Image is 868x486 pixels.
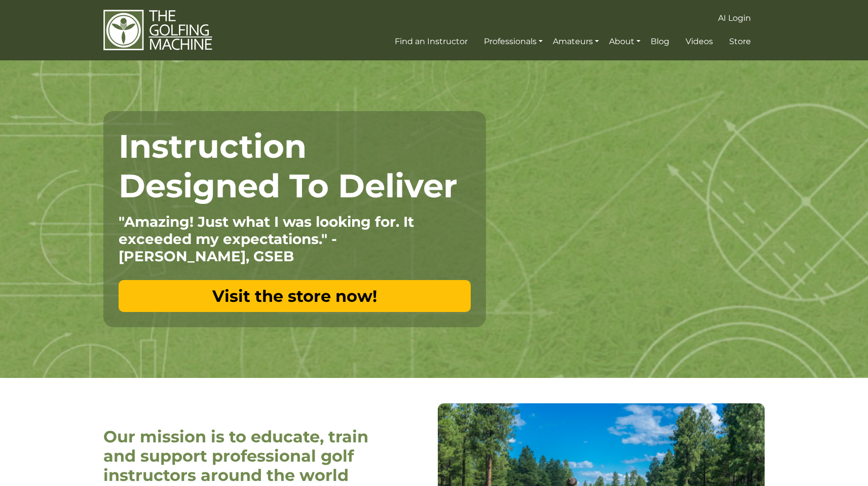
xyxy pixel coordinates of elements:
span: Find an Instructor [395,37,468,46]
a: About [607,32,643,51]
h1: Instruction Designed To Deliver [119,126,471,205]
p: "Amazing! Just what I was looking for. It exceeded my expectations." - [PERSON_NAME], GSEB [119,213,471,265]
a: Professionals [481,32,545,51]
a: Videos [683,32,715,51]
a: Visit the store now! [119,280,471,312]
a: Blog [648,32,672,51]
h2: Our mission is to educate, train and support professional golf instructors around the world [103,427,374,485]
span: Store [729,37,751,46]
span: Videos [686,37,713,46]
a: AI Login [715,9,753,27]
a: Store [727,32,753,51]
a: Amateurs [550,32,601,51]
span: Blog [651,37,669,46]
a: Find an Instructor [392,32,470,51]
img: The Golfing Machine [103,9,212,51]
span: AI Login [718,13,751,23]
